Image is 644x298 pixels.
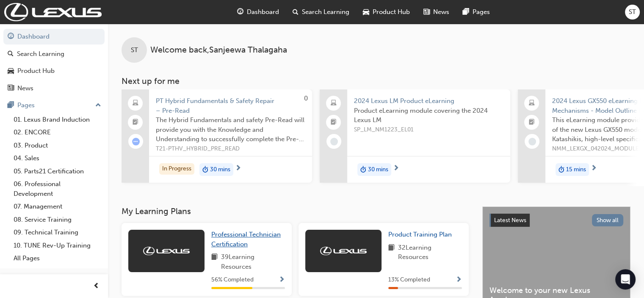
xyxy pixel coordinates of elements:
span: book-icon [388,243,395,262]
span: News [433,7,449,17]
span: booktick-icon [331,117,337,128]
a: Dashboard [3,29,105,45]
span: next-icon [235,165,241,173]
span: news-icon [8,85,14,92]
span: pages-icon [8,102,14,109]
div: Search Learning [17,49,64,59]
span: next-icon [393,165,399,173]
span: laptop-icon [133,98,138,109]
a: 09. Technical Training [10,226,105,239]
button: DashboardSearch LearningProduct HubNews [3,27,105,97]
span: booktick-icon [133,117,138,128]
span: prev-icon [93,281,100,292]
a: All Pages [10,252,105,265]
span: 30 mins [210,165,230,175]
span: Show Progress [279,276,285,284]
button: Show Progress [456,275,462,285]
a: News [3,81,105,96]
button: Show Progress [279,275,285,285]
span: 15 mins [566,165,586,175]
a: news-iconNews [417,3,456,21]
button: ST [625,5,640,19]
span: 30 mins [368,165,388,175]
span: ST [629,7,636,17]
div: Open Intercom Messenger [615,269,636,290]
span: car-icon [8,67,14,75]
a: 2024 Lexus LM Product eLearningProduct eLearning module covering the 2024 Lexus LMSP_LM_NM1223_EL... [320,89,510,183]
h3: Next up for me [108,76,644,86]
a: search-iconSearch Learning [286,3,356,21]
button: Show all [592,214,624,226]
a: 04. Sales [10,152,105,165]
div: Pages [17,100,35,110]
span: laptop-icon [529,98,535,109]
a: 0PT Hybrid Fundamentals & Safety Repair – Pre-ReadThe Hybrid Fundamentals and safety Pre-Read wil... [122,89,312,183]
span: book-icon [211,252,218,271]
span: SP_LM_NM1223_EL01 [354,125,503,135]
span: learningRecordVerb_NONE-icon [330,138,338,145]
a: car-iconProduct Hub [356,3,417,21]
span: car-icon [363,7,369,17]
span: guage-icon [237,7,243,17]
span: search-icon [293,7,299,17]
a: Latest NewsShow all [489,214,623,227]
button: Pages [3,97,105,113]
span: 13 % Completed [388,275,430,285]
a: pages-iconPages [456,3,497,21]
span: ST [131,45,138,55]
span: Pages [473,7,490,17]
span: Product eLearning module covering the 2024 Lexus LM [354,106,503,125]
a: 05. Parts21 Certification [10,165,105,178]
span: 2024 Lexus LM Product eLearning [354,96,503,106]
span: 0 [304,95,308,102]
span: search-icon [8,50,14,58]
img: Trak [4,3,102,21]
span: The Hybrid Fundamentals and safety Pre-Read will provide you with the Knowledge and Understanding... [156,115,305,144]
span: Show Progress [456,276,462,284]
span: Latest News [494,217,526,224]
span: duration-icon [360,164,366,175]
span: 32 Learning Resources [398,243,462,262]
span: Welcome back , Sanjeewa Thalagaha [150,45,287,55]
div: Product Hub [17,66,55,76]
span: T21-PTHV_HYBRID_PRE_READ [156,144,305,154]
span: 56 % Completed [211,275,254,285]
a: 03. Product [10,139,105,152]
span: Professional Technician Certification [211,231,281,248]
span: Dashboard [247,7,279,17]
a: 07. Management [10,200,105,213]
a: 10. TUNE Rev-Up Training [10,239,105,252]
span: up-icon [95,100,101,111]
span: Product Hub [373,7,410,17]
span: Product Training Plan [388,231,452,238]
h3: My Learning Plans [122,206,469,216]
a: Search Learning [3,46,105,62]
div: In Progress [159,163,194,175]
a: Product Hub [3,63,105,79]
span: next-icon [591,165,597,173]
span: 39 Learning Resources [221,252,285,271]
span: guage-icon [8,33,14,41]
div: News [17,84,33,93]
span: booktick-icon [529,117,535,128]
span: duration-icon [558,164,564,175]
span: Search Learning [302,7,349,17]
img: Trak [320,247,367,255]
span: news-icon [423,7,430,17]
span: laptop-icon [331,98,337,109]
a: 08. Service Training [10,213,105,226]
a: Product Training Plan [388,230,455,240]
a: 06. Professional Development [10,178,105,200]
span: learningRecordVerb_NONE-icon [528,138,536,145]
span: PT Hybrid Fundamentals & Safety Repair – Pre-Read [156,96,305,115]
a: 01. Lexus Brand Induction [10,113,105,126]
a: 02. ENCORE [10,126,105,139]
img: Trak [143,247,190,255]
span: pages-icon [463,7,469,17]
span: duration-icon [202,164,208,175]
a: guage-iconDashboard [230,3,286,21]
a: Professional Technician Certification [211,230,285,249]
span: learningRecordVerb_ATTEMPT-icon [132,138,140,145]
